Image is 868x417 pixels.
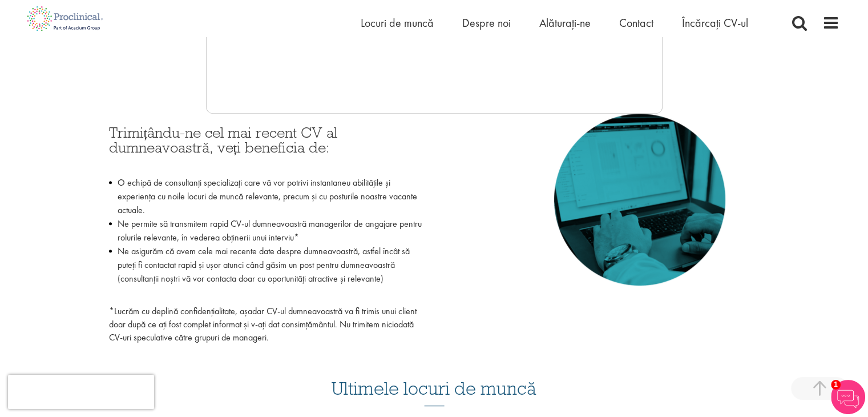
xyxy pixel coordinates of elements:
[539,15,591,30] a: Alăturaţi-ne
[332,376,536,400] font: Ultimele locuri de muncă
[682,15,748,30] a: Încărcați CV-ul
[361,15,434,30] a: Locuri de muncă
[834,380,838,388] font: 1
[831,380,865,414] img: Chatbot
[118,177,417,216] font: O echipă de consultanți specializați care vă vor potrivi instantaneu abilitățile și experiența cu...
[109,123,338,157] font: Trimițându-ne cel mai recent CV al dumneavoastră, veți beneficia de:
[619,15,653,30] a: Contact
[8,375,154,409] iframe: reCAPTCHA
[462,15,511,30] a: Despre noi
[109,305,417,343] font: *Lucrăm cu deplină confidențialitate, așadar CV-ul dumneavoastră va fi trimis unui client doar du...
[118,218,422,243] font: Ne permite să transmitem rapid CV-ul dumneavoastră managerilor de angajare pentru rolurile releva...
[118,245,410,284] font: Ne asigurăm că avem cele mai recente date despre dumneavoastră, astfel încât să puteți fi contact...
